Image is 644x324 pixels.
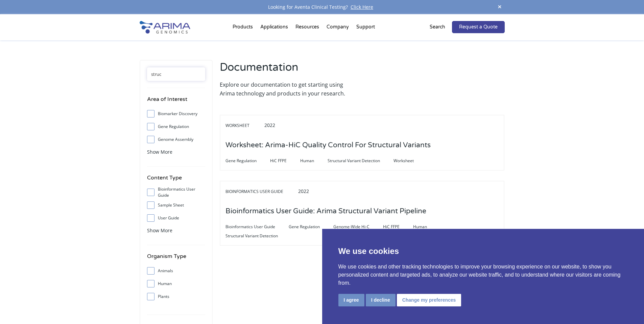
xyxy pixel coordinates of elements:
[452,21,505,33] a: Request a Quote
[393,157,427,165] span: Worksheet
[147,95,205,109] h4: Area of Interest
[147,122,205,132] label: Gene Regulation
[225,157,270,165] span: Gene Regulation
[338,294,364,306] button: I agree
[147,266,205,276] label: Animals
[220,80,359,98] p: Explore our documentation to get starting using Arima technology and products in your research.
[270,157,300,165] span: HiC FFPE
[383,223,413,231] span: HiC FFPE
[338,263,628,287] p: We use cookies and other tracking technologies to improve your browsing experience on our website...
[147,134,205,145] label: Genome Assembly
[225,223,289,231] span: Bioinformatics User Guide
[430,23,445,31] p: Search
[338,245,628,257] p: We use cookies
[147,200,205,210] label: Sample Sheet
[225,142,431,149] a: Worksheet: Arima-HiC Quality Control For Structural Variants
[147,149,172,155] span: Show More
[147,67,205,81] input: Search
[140,21,190,34] img: Arima-Genomics-logo
[348,4,376,10] a: Click Here
[333,223,383,231] span: Genome-Wide Hi-C
[225,201,426,222] h3: Bioinformatics User Guide: Arima Structural Variant Pipeline
[225,122,263,130] span: Worksheet
[140,3,505,12] div: Looking for Aventa Clinical Testing?
[298,188,309,194] span: 2022
[147,227,172,234] span: Show More
[225,208,426,215] a: Bioinformatics User Guide: Arima Structural Variant Pipeline
[225,232,291,240] span: Structural Variant Detection
[147,279,205,289] label: Human
[366,294,396,306] button: I decline
[225,188,297,196] span: Bioinformatics User Guide
[264,122,275,128] span: 2022
[147,109,205,119] label: Biomarker Discovery
[147,213,205,223] label: User Guide
[147,187,205,197] label: Bioinformatics User Guide
[147,252,205,266] h4: Organism Type
[397,294,461,306] button: Change my preferences
[300,157,328,165] span: Human
[413,223,440,231] span: Human
[328,157,393,165] span: Structural Variant Detection
[147,173,205,187] h4: Content Type
[225,135,431,156] h3: Worksheet: Arima-HiC Quality Control For Structural Variants
[147,291,205,302] label: Plants
[220,60,359,80] h2: Documentation
[289,223,333,231] span: Gene Regulation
